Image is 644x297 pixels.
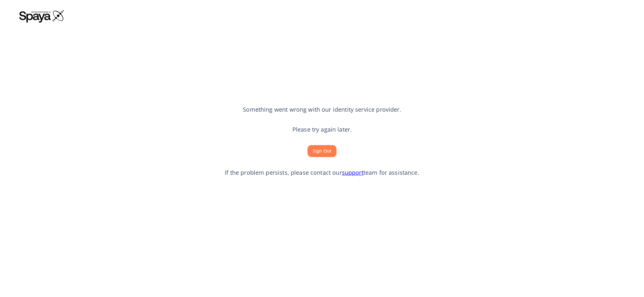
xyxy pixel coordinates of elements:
[292,125,352,134] p: Please try again later.
[342,169,364,176] a: support
[225,169,419,177] p: If the problem persists, please contact our team for assistance.
[243,106,401,114] p: Something went wrong with our identity service provider.
[19,10,64,23] img: Spaya logo
[308,145,336,157] button: Sign Out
